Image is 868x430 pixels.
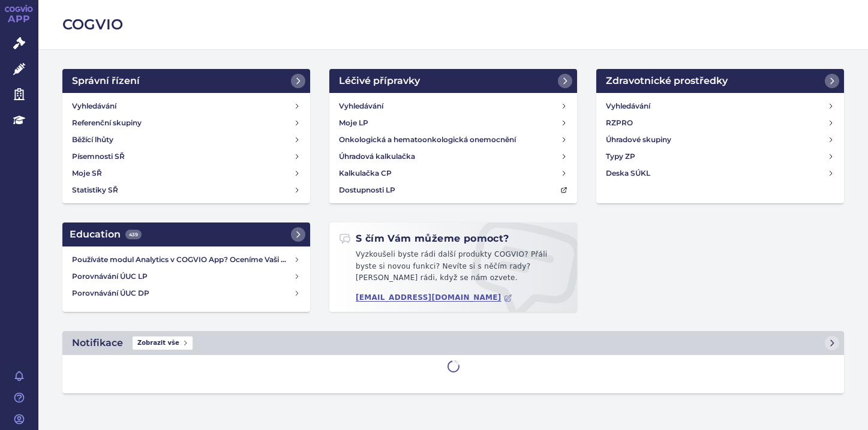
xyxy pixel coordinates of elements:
h4: Vyhledávání [606,100,650,112]
a: Léčivé přípravky [329,69,577,93]
a: Vyhledávání [601,98,839,115]
a: Moje LP [334,115,572,131]
h4: Deska SÚKL [606,167,650,179]
a: RZPRO [601,115,839,131]
h2: S čím Vám můžeme pomoct? [339,232,509,245]
h2: Správní řízení [72,74,140,88]
h4: Onkologická a hematoonkologická onemocnění [339,134,516,146]
h4: Porovnávání ÚUC DP [72,287,293,299]
h2: Léčivé přípravky [339,74,420,88]
span: Zobrazit vše [133,336,193,350]
h4: RZPRO [606,117,633,129]
h2: COGVIO [62,14,844,35]
h4: Typy ZP [606,151,635,163]
a: Dostupnosti LP [334,182,572,199]
h4: Porovnávání ÚUC LP [72,270,293,282]
h4: Úhradové skupiny [606,134,671,146]
a: Vyhledávání [67,98,305,115]
a: Běžící lhůty [67,131,305,148]
a: Porovnávání ÚUC DP [67,285,305,302]
a: Porovnávání ÚUC LP [67,268,305,285]
h4: Používáte modul Analytics v COGVIO App? Oceníme Vaši zpětnou vazbu! [72,254,293,266]
a: Referenční skupiny [67,115,305,131]
h4: Dostupnosti LP [339,184,395,196]
p: Vyzkoušeli byste rádi další produkty COGVIO? Přáli byste si novou funkci? Nevíte si s něčím rady?... [339,249,567,289]
h4: Úhradová kalkulačka [339,151,415,163]
h4: Statistiky SŘ [72,184,118,196]
a: Deska SÚKL [601,165,839,182]
a: Kalkulačka CP [334,165,572,182]
a: Typy ZP [601,148,839,165]
a: [EMAIL_ADDRESS][DOMAIN_NAME] [356,293,512,302]
a: Úhradová kalkulačka [334,148,572,165]
h2: Notifikace [72,336,123,350]
h2: Education [70,227,142,242]
a: Statistiky SŘ [67,182,305,199]
a: NotifikaceZobrazit vše [62,331,844,355]
a: Písemnosti SŘ [67,148,305,165]
h4: Písemnosti SŘ [72,151,125,163]
h4: Moje LP [339,117,368,129]
a: Moje SŘ [67,165,305,182]
h4: Běžící lhůty [72,134,113,146]
h4: Vyhledávání [339,100,383,112]
h2: Zdravotnické prostředky [606,74,728,88]
h4: Vyhledávání [72,100,116,112]
span: 439 [125,230,142,239]
a: Onkologická a hematoonkologická onemocnění [334,131,572,148]
a: Vyhledávání [334,98,572,115]
a: Správní řízení [62,69,310,93]
a: Používáte modul Analytics v COGVIO App? Oceníme Vaši zpětnou vazbu! [67,251,305,268]
h4: Kalkulačka CP [339,167,392,179]
a: Education439 [62,222,310,246]
a: Zdravotnické prostředky [596,69,844,93]
a: Úhradové skupiny [601,131,839,148]
h4: Moje SŘ [72,167,102,179]
h4: Referenční skupiny [72,117,142,129]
